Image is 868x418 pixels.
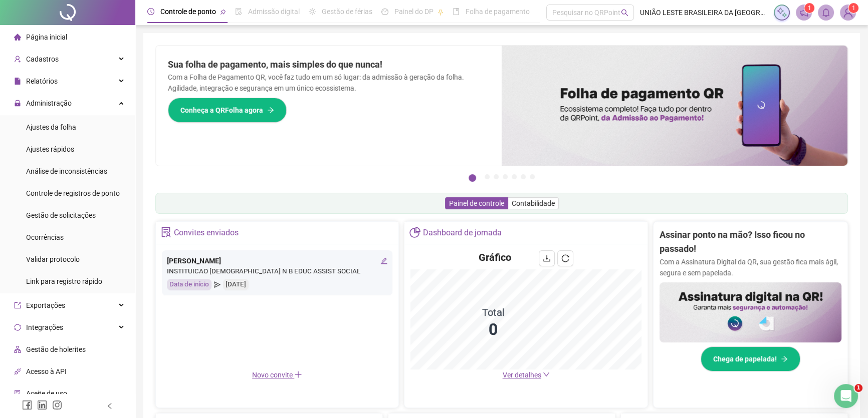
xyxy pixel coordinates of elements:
[14,34,21,41] span: home
[168,72,490,94] p: Com a Folha de Pagamento QR, você faz tudo em um só lugar: da admissão à geração da folha. Agilid...
[14,368,21,375] span: api
[512,174,517,179] button: 5
[621,9,628,17] span: search
[14,56,21,63] span: user-add
[26,367,67,375] span: Acesso à API
[543,371,550,378] span: down
[701,346,800,371] button: Chega de papelada!
[799,8,808,17] span: notification
[561,254,569,262] span: reload
[409,227,420,237] span: pie-chart
[503,371,550,379] a: Ver detalhes down
[248,8,300,16] span: Admissão digital
[322,8,372,16] span: Gestão de férias
[167,255,387,266] div: [PERSON_NAME]
[512,199,555,207] span: Contabilidade
[223,279,249,290] div: [DATE]
[180,105,263,116] span: Conheça a QRFolha agora
[503,174,508,179] button: 4
[485,174,490,179] button: 2
[449,199,504,207] span: Painel de controle
[167,266,387,277] div: INSTITUICAO [DEMOGRAPHIC_DATA] N B EDUC ASSIST SOCIAL
[808,5,811,12] span: 1
[37,400,47,410] span: linkedin
[214,279,221,290] span: send
[834,384,858,408] iframe: Intercom live chat
[26,255,80,263] span: Validar protocolo
[267,107,274,114] span: arrow-right
[781,355,788,362] span: arrow-right
[521,174,526,179] button: 6
[174,224,239,241] div: Convites enviados
[26,233,64,241] span: Ocorrências
[640,7,768,18] span: UNIÃO LESTE BRASILEIRA DA [GEOGRAPHIC_DATA]
[22,400,32,410] span: facebook
[26,99,72,107] span: Administração
[543,254,551,262] span: download
[380,257,387,264] span: edit
[52,400,62,410] span: instagram
[161,227,171,237] span: solution
[854,384,862,392] span: 1
[821,8,830,17] span: bell
[479,250,511,264] h4: Gráfico
[469,174,476,182] button: 1
[106,402,113,409] span: left
[294,370,302,378] span: plus
[453,8,460,15] span: book
[26,123,76,131] span: Ajustes da folha
[660,256,841,278] p: Com a Assinatura Digital da QR, sua gestão fica mais ágil, segura e sem papelada.
[26,301,65,309] span: Exportações
[776,7,787,18] img: sparkle-icon.fc2bf0ac1784a2077858766a79e2daf3.svg
[147,8,154,15] span: clock-circle
[26,277,102,285] span: Link para registro rápido
[660,228,841,256] h2: Assinar ponto na mão? Isso ficou no passado!
[26,167,107,175] span: Análise de inconsistências
[14,78,21,85] span: file
[26,189,120,197] span: Controle de registros de ponto
[14,100,21,107] span: lock
[235,8,242,15] span: file-done
[26,33,67,41] span: Página inicial
[26,145,74,153] span: Ajustes rápidos
[848,3,858,13] sup: Atualize o seu contato no menu Meus Dados
[14,346,21,353] span: apartment
[14,390,21,397] span: audit
[168,98,287,123] button: Conheça a QRFolha agora
[14,302,21,309] span: export
[168,58,490,72] h2: Sua folha de pagamento, mais simples do que nunca!
[840,5,855,20] img: 46995
[160,8,216,16] span: Controle de ponto
[502,46,847,166] img: banner%2F8d14a306-6205-4263-8e5b-06e9a85ad873.png
[309,8,316,15] span: sun
[423,224,502,241] div: Dashboard de jornada
[252,371,302,379] span: Novo convite
[14,324,21,331] span: sync
[26,211,96,219] span: Gestão de solicitações
[713,353,777,364] span: Chega de papelada!
[26,77,58,85] span: Relatórios
[852,5,855,12] span: 1
[804,3,814,13] sup: 1
[26,389,67,397] span: Aceite de uso
[438,9,444,15] span: pushpin
[530,174,535,179] button: 7
[466,8,530,16] span: Folha de pagamento
[381,8,388,15] span: dashboard
[26,345,86,353] span: Gestão de holerites
[220,9,226,15] span: pushpin
[167,279,211,290] div: Data de início
[660,282,841,342] img: banner%2F02c71560-61a6-44d4-94b9-c8ab97240462.png
[503,371,541,379] span: Ver detalhes
[26,55,59,63] span: Cadastros
[26,323,63,331] span: Integrações
[394,8,433,16] span: Painel do DP
[494,174,499,179] button: 3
